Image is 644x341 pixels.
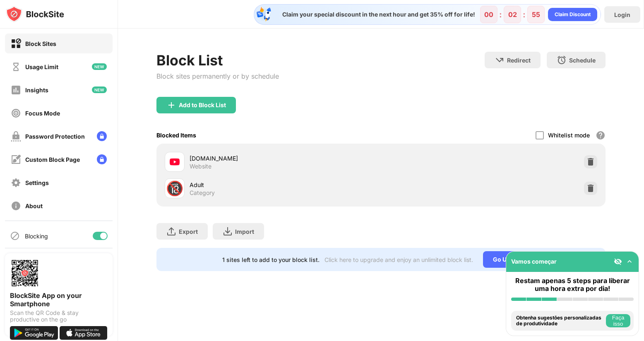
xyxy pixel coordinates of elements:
div: Category [190,189,215,197]
div: Click here to upgrade and enjoy an unlimited block list. [324,256,473,263]
div: Restam apenas 5 steps para liberar uma hora extra por dia! [511,277,634,293]
div: About [25,202,43,209]
img: time-usage-off.svg [11,62,21,72]
img: omni-setup-toggle.svg [625,257,634,266]
img: new-icon.svg [92,63,107,70]
div: Import [235,228,254,235]
div: Insights [25,86,48,94]
div: Claim Discount [555,10,591,19]
img: logo-blocksite.svg [6,6,64,22]
div: Export [179,228,198,235]
div: 02 [508,10,517,19]
img: favicons [170,157,180,167]
div: Password Protection [25,133,85,140]
img: block-on.svg [11,38,21,49]
div: Scan the QR Code & stay productive on the go [10,310,108,323]
div: Login [614,11,630,18]
div: Block sites permanently or by schedule [156,72,279,80]
img: blocking-icon.svg [10,231,20,241]
div: : [521,8,527,21]
img: download-on-the-app-store.svg [60,326,108,340]
div: 1 sites left to add to your block list. [222,256,320,263]
img: new-icon.svg [92,86,107,93]
div: Go Unlimited [483,251,540,268]
img: lock-menu.svg [97,154,107,164]
div: BlockSite App on your Smartphone [10,291,108,308]
div: Block List [156,52,279,69]
div: Add to Block List [179,102,226,108]
div: : [497,8,504,21]
img: focus-off.svg [11,108,21,118]
div: Usage Limit [25,63,58,70]
img: options-page-qr-code.png [10,258,40,288]
img: specialOfferDiscount.svg [256,6,272,23]
img: about-off.svg [11,201,21,211]
img: settings-off.svg [11,178,21,188]
div: Vamos começar [511,258,557,265]
img: customize-block-page-off.svg [11,154,21,165]
img: get-it-on-google-play.svg [10,326,58,340]
div: Focus Mode [25,110,60,117]
img: lock-menu.svg [97,131,107,141]
div: Blocking [25,233,48,240]
div: Website [190,163,211,170]
div: Schedule [569,57,596,64]
img: password-protection-off.svg [11,131,21,142]
div: Block Sites [25,40,56,47]
div: 🔞 [166,180,183,197]
div: [DOMAIN_NAME] [190,154,381,163]
div: Redirect [507,57,531,64]
div: Adult [190,180,381,189]
div: 55 [532,10,540,19]
img: eye-not-visible.svg [614,257,622,266]
div: Custom Block Page [25,156,80,163]
button: Faça isso [606,314,630,327]
div: Claim your special discount in the next hour and get 35% off for life! [277,11,475,18]
div: Whitelist mode [548,132,590,139]
div: Settings [25,179,49,186]
div: Blocked Items [156,132,196,139]
div: 00 [484,10,493,19]
img: insights-off.svg [11,85,21,95]
div: Obtenha sugestões personalizadas de produtividade [516,315,604,327]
